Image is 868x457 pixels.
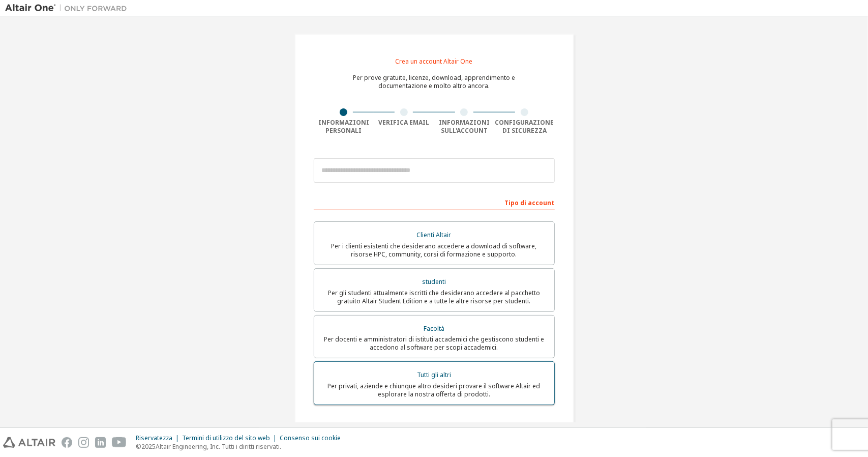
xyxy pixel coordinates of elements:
font: Facoltà [424,324,444,333]
font: documentazione e molto altro ancora. [378,81,490,90]
font: Per privati, aziende e chiunque altro desideri provare il software Altair ed esplorare la nostra ... [328,382,541,398]
font: Configurazione di sicurezza [495,118,554,135]
font: Per gli studenti attualmente iscritti che desiderano accedere al pacchetto gratuito Altair Studen... [328,289,540,305]
font: Informazioni sull'account [439,118,490,135]
font: Per i clienti esistenti che desiderano accedere a download di software, risorse HPC, community, c... [332,242,537,259]
font: Riservatezza [136,434,172,442]
font: Tutti gli altri [417,370,451,379]
font: studenti [422,277,446,286]
img: youtube.svg [112,437,127,448]
font: Tipo di account [505,198,555,207]
font: © [136,442,141,451]
font: Verifica email [378,118,429,127]
font: Informazioni personali [318,118,369,135]
img: Altair Uno [5,3,132,13]
font: 2025 [141,442,156,451]
font: Clienti Altair [417,231,452,239]
font: Altair Engineering, Inc. Tutti i diritti riservati. [156,442,281,451]
img: linkedin.svg [95,437,106,448]
img: instagram.svg [78,437,89,448]
font: Per prove gratuite, licenze, download, apprendimento e [353,73,515,82]
font: Crea un account Altair One [396,57,473,66]
font: Termini di utilizzo del sito web [182,434,270,442]
font: Consenso sui cookie [280,434,341,442]
font: Per docenti e amministratori di istituti accademici che gestiscono studenti e accedono al softwar... [324,335,544,352]
img: facebook.svg [62,437,72,448]
img: altair_logo.svg [3,437,55,448]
